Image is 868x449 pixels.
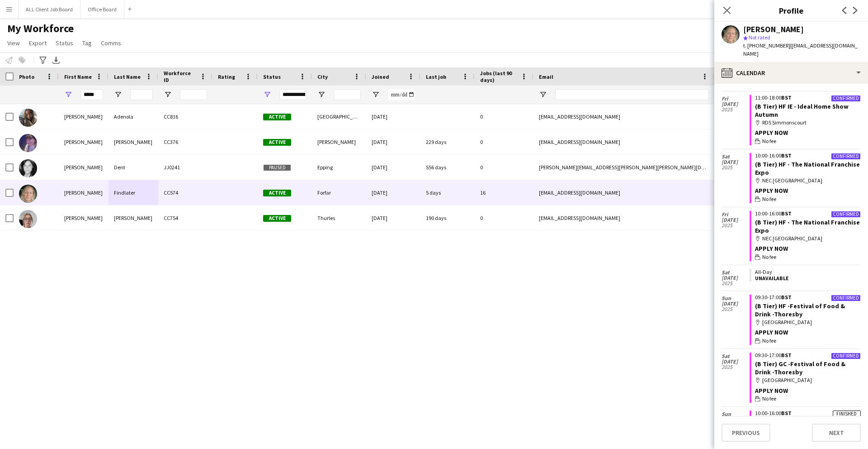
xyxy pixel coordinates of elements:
[762,337,776,345] span: No fee
[59,129,108,154] div: [PERSON_NAME]
[762,137,776,145] span: No fee
[749,34,770,41] span: Not rated
[388,89,415,100] input: Joined Filter Input
[59,180,108,205] div: [PERSON_NAME]
[108,180,158,205] div: Findlater
[831,353,861,359] div: Confirmed
[97,37,125,49] a: Comms
[755,244,861,253] div: APPLY NOW
[812,424,861,442] button: Next
[19,73,34,80] span: Photo
[781,152,792,159] span: BST
[831,295,861,301] div: Confirmed
[475,104,533,129] div: 0
[372,91,380,99] button: Open Filter Menu
[722,96,750,101] span: Fri
[722,424,770,442] button: Previous
[263,91,271,99] button: Open Filter Menu
[755,153,861,158] div: 10:00-16:00
[312,205,366,230] div: Thurles
[80,89,103,100] input: First Name Filter Input
[722,212,750,217] span: Fri
[263,73,281,80] span: Status
[714,62,868,84] div: Calendar
[52,37,77,49] a: Status
[114,73,141,80] span: Last Name
[533,129,714,154] div: [EMAIL_ADDRESS][DOMAIN_NAME]
[158,180,212,205] div: CC574
[372,73,389,80] span: Joined
[755,376,861,384] div: [GEOGRAPHIC_DATA]
[533,155,714,180] div: [PERSON_NAME][EMAIL_ADDRESS][PERSON_NAME][PERSON_NAME][DOMAIN_NAME]
[366,205,420,230] div: [DATE]
[762,195,776,203] span: No fee
[19,134,37,152] img: Sarah Cox
[108,104,158,129] div: Adenola
[420,205,475,230] div: 190 days
[781,352,792,358] span: BST
[263,215,291,222] span: Active
[64,73,92,80] span: First Name
[755,102,849,119] a: (B Tier) HF IE - Ideal Home Show Autumn
[555,89,709,100] input: Email Filter Input
[366,129,420,154] div: [DATE]
[158,104,212,129] div: CC816
[19,159,37,177] img: Sarah Dent
[480,70,517,83] span: Jobs (last 90 days)
[533,205,714,230] div: [EMAIL_ADDRESS][DOMAIN_NAME]
[722,270,750,275] span: Sat
[533,180,714,205] div: [EMAIL_ADDRESS][DOMAIN_NAME]
[19,109,37,127] img: Sarah Adenola
[755,211,861,216] div: 10:00-16:00
[755,234,861,243] div: NEC [GEOGRAPHIC_DATA]
[7,39,20,47] span: View
[312,180,366,205] div: Forfar
[722,364,750,370] span: 2025
[722,353,750,359] span: Sat
[722,275,750,281] span: [DATE]
[475,205,533,230] div: 0
[722,154,750,159] span: Sat
[755,177,861,185] div: NEC [GEOGRAPHIC_DATA]
[533,104,714,129] div: [EMAIL_ADDRESS][DOMAIN_NAME]
[762,395,776,403] span: No fee
[539,73,553,80] span: Email
[755,218,860,234] a: (B Tier) HF - The National Franchise Expo
[755,119,861,127] div: RDS Simmonscourt
[80,0,124,18] button: Office Board
[420,155,475,180] div: 556 days
[722,411,750,417] span: Sun
[59,104,108,129] div: [PERSON_NAME]
[180,89,207,100] input: Workforce ID Filter Input
[317,73,328,80] span: City
[59,205,108,230] div: [PERSON_NAME]
[475,129,533,154] div: 0
[722,101,750,107] span: [DATE]
[426,73,446,80] span: Last job
[755,302,845,318] a: (B Tier) HF -Festival of Food & Drink -Thoresby
[38,55,48,66] app-action-btn: Advanced filters
[755,129,861,137] div: APPLY NOW
[19,210,37,228] img: Sarah Hayden
[755,360,845,376] a: (B Tier) GC -Festival of Food & Drink -Thoresby
[755,353,861,358] div: 09:30-17:00
[722,281,750,286] span: 2025
[755,95,861,100] div: 11:00-18:00
[25,37,50,49] a: Export
[781,94,792,101] span: BST
[263,114,291,120] span: Active
[714,5,868,16] h3: Profile
[722,301,750,306] span: [DATE]
[831,211,861,218] div: Confirmed
[114,91,122,99] button: Open Filter Menu
[218,73,235,80] span: Rating
[317,91,325,99] button: Open Filter Menu
[263,139,291,146] span: Active
[722,217,750,223] span: [DATE]
[743,42,858,57] span: | [EMAIL_ADDRESS][DOMAIN_NAME]
[158,129,212,154] div: CC376
[164,91,172,99] button: Open Filter Menu
[19,185,37,203] img: Sarah Findlater
[366,104,420,129] div: [DATE]
[79,37,95,49] a: Tag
